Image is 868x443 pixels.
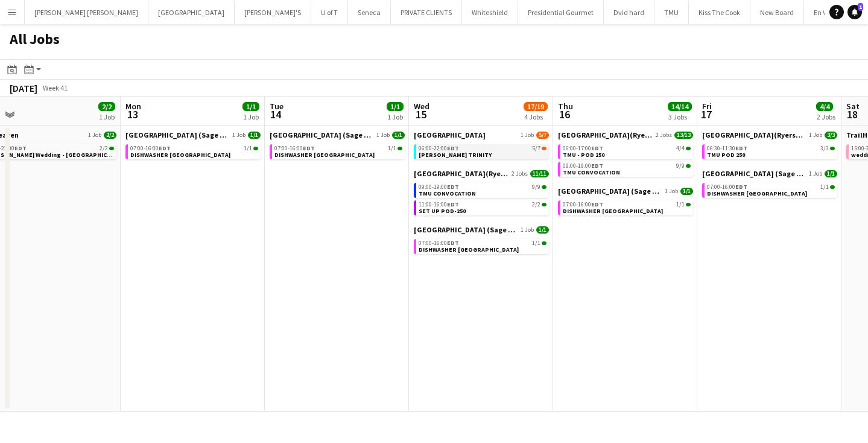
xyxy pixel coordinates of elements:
[816,102,833,111] span: 4/4
[419,239,546,253] a: 07:00-16:00EDT1/1DISHWASHER [GEOGRAPHIC_DATA]
[532,145,540,151] span: 5/7
[518,1,604,24] button: Presidential Gourmet
[14,144,27,152] span: EDT
[100,145,108,151] span: 2/2
[414,169,549,178] a: [GEOGRAPHIC_DATA](Ryerson)2 Jobs11/11
[447,239,459,247] span: EDT
[99,112,115,121] div: 1 Job
[656,132,672,139] span: 2 Jobs
[735,144,747,152] span: EDT
[563,145,603,151] span: 06:00-17:00
[702,130,806,139] span: Toronto Metropolitan University(Ryerson)
[542,241,546,245] span: 1/1
[235,1,311,24] button: [PERSON_NAME]'S
[419,202,459,208] span: 11:00-16:00
[532,202,540,208] span: 2/2
[707,145,747,151] span: 06:30-11:30
[686,164,691,168] span: 9/9
[124,107,141,121] span: 13
[524,112,547,121] div: 4 Jobs
[858,3,863,11] span: 1
[558,130,653,139] span: Toronto Metropolitan University(Ryerson)
[668,112,691,121] div: 3 Jobs
[536,226,549,234] span: 1/1
[414,225,549,234] a: [GEOGRAPHIC_DATA] (Sage Dining)1 Job1/1
[388,145,396,151] span: 1/1
[414,225,518,234] span: Villanova College (Sage Dining)
[419,144,546,158] a: 06:00-22:00EDT5/7[PERSON_NAME] TRINITY
[125,101,141,112] span: Mon
[419,184,459,190] span: 09:00-19:00
[274,144,402,158] a: 07:00-16:00EDT1/1DISHWASHER [GEOGRAPHIC_DATA]
[253,147,258,150] span: 1/1
[844,107,860,121] span: 18
[542,185,546,189] span: 9/9
[820,184,829,190] span: 1/1
[558,186,693,218] div: [GEOGRAPHIC_DATA] (Sage Dining)1 Job1/107:00-16:00EDT1/1DISHWASHER [GEOGRAPHIC_DATA]
[419,151,492,159] span: HOLLY TRINITY
[536,132,549,139] span: 5/7
[392,132,405,139] span: 1/1
[532,184,540,190] span: 9/9
[817,112,835,121] div: 2 Jobs
[512,170,528,177] span: 2 Jobs
[387,102,404,111] span: 1/1
[25,1,148,24] button: [PERSON_NAME] [PERSON_NAME]
[242,102,259,111] span: 1/1
[702,130,837,169] div: [GEOGRAPHIC_DATA](Ryerson)1 Job3/306:30-11:30EDT3/3TMU POD 250
[414,130,486,139] span: Holy Trinity School
[521,132,534,139] span: 1 Job
[563,168,620,176] span: TMU CONVOCATION
[243,112,259,121] div: 1 Job
[303,144,315,152] span: EDT
[270,101,284,112] span: Tue
[702,101,712,112] span: Fri
[447,144,459,152] span: EDT
[591,144,603,152] span: EDT
[414,169,509,178] span: Toronto Metropolitan University(Ryerson)
[412,107,429,121] span: 15
[125,130,261,162] div: [GEOGRAPHIC_DATA] (Sage Dining)1 Job1/107:00-16:00EDT1/1DISHWASHER [GEOGRAPHIC_DATA]
[348,1,391,24] button: Seneca
[542,203,546,206] span: 2/2
[447,183,459,191] span: EDT
[558,186,662,196] span: Villanova College (Sage Dining)
[750,1,804,24] button: New Board
[387,112,403,121] div: 1 Job
[820,145,829,151] span: 3/3
[414,101,429,112] span: Wed
[654,1,689,24] button: TMU
[270,130,405,162] div: [GEOGRAPHIC_DATA] (Sage Dining)1 Job1/107:00-16:00EDT1/1DISHWASHER [GEOGRAPHIC_DATA]
[248,132,261,139] span: 1/1
[530,170,549,177] span: 11/11
[532,240,540,246] span: 1/1
[311,1,348,24] button: U of T
[830,185,835,189] span: 1/1
[130,151,230,159] span: DISHWASHER VILLANOVA COLLEGE
[521,226,534,234] span: 1 Job
[398,147,402,150] span: 1/1
[563,202,603,208] span: 07:00-16:00
[702,169,837,178] a: [GEOGRAPHIC_DATA] (Sage Dining)1 Job1/1
[707,151,745,159] span: TMU POD 250
[391,1,462,24] button: PRIVATE CLIENTS
[419,246,519,253] span: DISHWASHER VILLANOVA COLLEGE
[148,1,235,24] button: [GEOGRAPHIC_DATA]
[88,132,101,139] span: 1 Job
[419,200,546,214] a: 11:00-16:00EDT2/2SET UP POD-250
[830,147,835,150] span: 3/3
[707,184,747,190] span: 07:00-16:00
[689,1,750,24] button: Kiss The Cook
[419,240,459,246] span: 07:00-16:00
[558,130,693,186] div: [GEOGRAPHIC_DATA](Ryerson)2 Jobs13/1306:00-17:00EDT4/4TMU - POD 25009:00-19:00EDT9/9TMU CONVOCATION
[804,1,846,24] button: En Ville
[419,207,466,215] span: SET UP POD-250
[270,130,374,139] span: Villanova College (Sage Dining)
[542,147,546,150] span: 5/7
[735,183,747,191] span: EDT
[558,130,693,139] a: [GEOGRAPHIC_DATA](Ryerson)2 Jobs13/13
[109,147,114,150] span: 2/2
[825,170,837,177] span: 1/1
[809,132,822,139] span: 1 Job
[847,5,862,19] a: 1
